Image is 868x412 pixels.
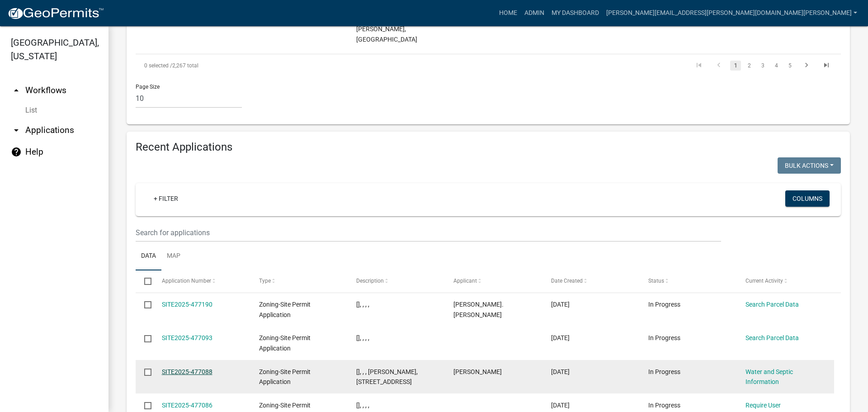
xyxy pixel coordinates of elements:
span: 09/11/2025 [551,301,570,308]
span: In Progress [648,402,680,409]
datatable-header-cell: Applicant [445,270,542,292]
li: page 2 [742,58,756,73]
i: arrow_drop_down [11,125,22,136]
a: 5 [784,61,795,71]
a: Admin [521,5,548,22]
span: Applicant [453,278,477,284]
datatable-header-cell: Type [250,270,348,292]
datatable-header-cell: Current Activity [737,270,834,292]
a: Water and Septic Information [745,368,793,386]
li: page 5 [783,58,797,73]
div: 2,267 total [136,54,414,77]
a: Require User [745,402,781,409]
span: In Progress [648,334,680,341]
span: Zoning-Site Permit Application [259,334,311,352]
button: Bulk Actions [778,157,841,174]
a: go to last page [818,61,835,71]
a: Map [161,242,186,271]
span: In Progress [648,301,680,308]
span: 09/11/2025 [551,334,570,341]
i: arrow_drop_up [11,85,22,96]
h4: Recent Applications [136,141,841,154]
span: Zoning-Site Permit Application [259,368,311,386]
span: Status [648,278,664,284]
datatable-header-cell: Status [640,270,737,292]
datatable-header-cell: Select [136,270,153,292]
span: Date Created [551,278,583,284]
a: 3 [757,61,768,71]
input: Search for applications [136,223,721,242]
datatable-header-cell: Description [348,270,445,292]
a: go to next page [798,61,815,71]
span: 09/11/2025 [551,368,570,375]
a: SITE2025-477093 [162,334,212,341]
span: nicole.bradbury [453,301,504,318]
span: [], , , , [356,301,369,308]
span: Zoning-Site Permit Application [259,301,311,318]
a: + Filter [146,190,185,207]
span: Current Activity [745,278,783,284]
span: Terry Stenger [453,368,502,375]
span: [], , , TERRY STENGER, 21164 400TH AVE [356,368,418,386]
li: page 3 [756,58,769,73]
span: 09/11/2025 [551,402,570,409]
a: go to previous page [710,61,727,71]
datatable-header-cell: Date Created [542,270,639,292]
a: [PERSON_NAME][EMAIL_ADDRESS][PERSON_NAME][DOMAIN_NAME][PERSON_NAME] [603,5,861,22]
a: Data [136,242,161,271]
a: 1 [730,61,741,71]
a: Search Parcel Data [745,334,799,341]
i: help [11,147,22,157]
a: Search Parcel Data [745,301,799,308]
span: Description [356,278,384,284]
li: page 4 [769,58,783,73]
a: Home [495,5,521,22]
datatable-header-cell: Application Number [153,270,250,292]
a: 4 [771,61,782,71]
a: go to first page [690,61,708,71]
span: [], , , , [356,402,369,409]
a: SITE2025-477086 [162,402,212,409]
span: In Progress [648,368,680,375]
a: SITE2025-477190 [162,301,212,308]
span: [], , , , [356,334,369,341]
span: Type [259,278,271,284]
li: page 1 [729,58,742,73]
button: Columns [785,190,830,207]
a: My Dashboard [548,5,603,22]
span: 0 selected / [144,62,172,69]
span: Application Number [162,278,211,284]
a: 2 [744,61,755,71]
a: SITE2025-477088 [162,368,212,375]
